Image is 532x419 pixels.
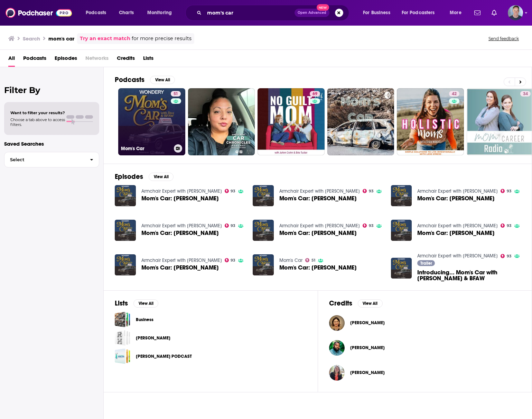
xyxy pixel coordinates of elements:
a: Armchair Expert with Dax Shepard [417,188,498,194]
a: Cara Harvey [350,370,385,375]
a: Introducing... Mom's Car with Dax Shepard & BFAW [391,258,412,279]
span: Mom's Car: [PERSON_NAME] [141,265,219,271]
a: 42 [397,88,464,155]
a: Armchair Expert with Dax Shepard [279,223,360,229]
span: Open Advanced [298,11,326,15]
h2: Credits [329,299,352,308]
span: 34 [523,91,528,98]
button: Cara HarveyCara Harvey [329,362,521,384]
a: Podcasts [23,53,46,67]
img: Mom's Car: Joy Bryant [115,185,136,206]
a: Mom's Car: Kristen Bell [279,265,357,271]
img: Podchaser - Follow, Share and Rate Podcasts [6,6,72,19]
a: 51Mom's Car [118,88,185,155]
span: Want to filter your results? [10,110,65,115]
img: User Profile [508,5,523,20]
span: Mom's Car: [PERSON_NAME] [417,195,495,201]
a: 69 [258,88,325,155]
span: Select [4,157,84,162]
span: 93 [231,190,235,193]
span: Mom's Car: [PERSON_NAME] [279,195,357,201]
img: Caroline Glick [329,315,345,331]
span: Mom's Car: [PERSON_NAME] [417,230,495,236]
span: [PERSON_NAME] [350,345,385,350]
a: Mom's Car: Kristen Bell [115,254,136,275]
img: Mom's Car: Monica Padman [253,185,274,206]
a: 34 [520,91,531,97]
a: All [8,53,15,67]
a: Malcom [115,330,130,346]
span: More [450,8,461,18]
a: Lists [143,53,153,67]
a: 93 [363,189,374,193]
a: Armchair Expert with Dax Shepard [141,188,222,194]
span: Mom's Car: [PERSON_NAME] [279,265,357,271]
a: CARL PICKLEBALL PODCAST [115,348,130,364]
span: New [317,4,329,11]
h2: Lists [115,299,128,308]
span: 93 [231,259,235,262]
span: 93 [369,224,374,227]
span: 93 [369,190,374,193]
span: 93 [231,224,235,227]
a: Caroline Glick [350,320,385,326]
a: 93 [225,189,236,193]
a: [PERSON_NAME] [136,334,170,342]
button: Select [4,152,99,167]
span: 69 [312,91,317,98]
span: Mom's Car: [PERSON_NAME] [279,230,357,236]
span: [PERSON_NAME] [350,320,385,326]
a: Try an exact match [80,35,130,43]
a: EpisodesView All [115,172,174,181]
img: Mom's Car: Karan Soni [253,220,274,241]
a: 51 [305,258,315,262]
a: 42 [449,91,459,97]
img: Mom's Car: Kristen Bell [253,254,274,275]
span: For Podcasters [402,8,435,18]
a: Armchair Expert with Dax Shepard [279,188,360,194]
a: Business [136,316,153,324]
span: 51 [174,91,178,98]
img: Mom's Car: Timothy Simons [391,185,412,206]
a: Mom's Car: Karan Soni [279,230,357,236]
button: Show profile menu [508,5,523,20]
a: 69 [310,91,320,97]
a: Mom's Car: Jackie Tohn [141,230,219,236]
img: Mom's Car: Erick Richardson [391,220,412,241]
span: Podcasts [86,8,106,18]
p: Saved Searches [4,140,99,147]
input: Search podcasts, credits, & more... [204,7,295,18]
button: View All [358,299,383,308]
button: Carvell WallaceCarvell Wallace [329,337,521,359]
span: 93 [507,190,512,193]
a: Mom's Car: Kristen Bell [141,265,219,271]
button: Send feedback [486,36,521,42]
a: Armchair Expert with Dax Shepard [141,223,222,229]
span: Credits [117,53,135,67]
a: Mom's Car: Monica Padman [279,195,357,201]
a: Mom's Car: Joy Bryant [141,195,219,201]
a: Armchair Expert with Dax Shepard [417,223,498,229]
h3: mom's car [48,35,74,42]
a: 93 [225,258,236,262]
a: Armchair Expert with Dax Shepard [141,257,222,263]
h3: Mom's Car [121,146,171,152]
a: Charts [114,7,138,18]
img: Mom's Car: Jackie Tohn [115,220,136,241]
span: Business [115,312,130,327]
a: Cara Harvey [329,365,345,381]
h3: Search [23,35,40,42]
span: Logged in as ryanjbowling [508,5,523,20]
a: Episodes [55,53,77,67]
a: [PERSON_NAME] PODCAST [136,353,192,360]
span: 51 [311,259,315,262]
